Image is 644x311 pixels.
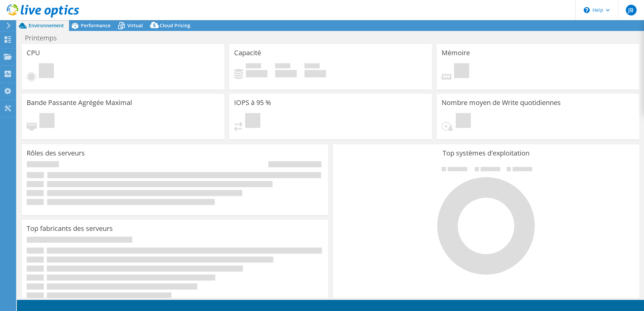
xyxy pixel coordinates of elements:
span: Total [304,63,320,70]
h4: 0 Gio [275,70,297,77]
h4: 0 Gio [304,70,326,77]
span: Environnement [29,22,64,29]
span: Cloud Pricing [160,22,190,29]
span: En attente [456,113,471,130]
h4: 0 Gio [246,70,267,77]
span: Espace libre [275,63,290,70]
svg: \n [584,7,590,13]
h1: Printemps [22,34,67,42]
h3: Mémoire [442,49,470,57]
h3: Bande Passante Agrégée Maximal [27,99,132,106]
span: En attente [39,63,54,80]
h3: CPU [27,49,40,57]
span: En attente [245,113,260,130]
h3: IOPS à 95 % [234,99,271,106]
h3: Rôles des serveurs [27,149,85,157]
h3: Top systèmes d'exploitation [338,149,634,157]
h3: Nombre moyen de Write quotidiennes [442,99,561,106]
span: Performance [81,22,110,29]
h3: Top fabricants des serveurs [27,225,113,232]
span: En attente [454,63,469,80]
h3: Capacité [234,49,261,57]
span: Virtual [127,22,143,29]
span: Utilisé [246,63,261,70]
span: JB [626,5,637,15]
span: En attente [39,113,55,130]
